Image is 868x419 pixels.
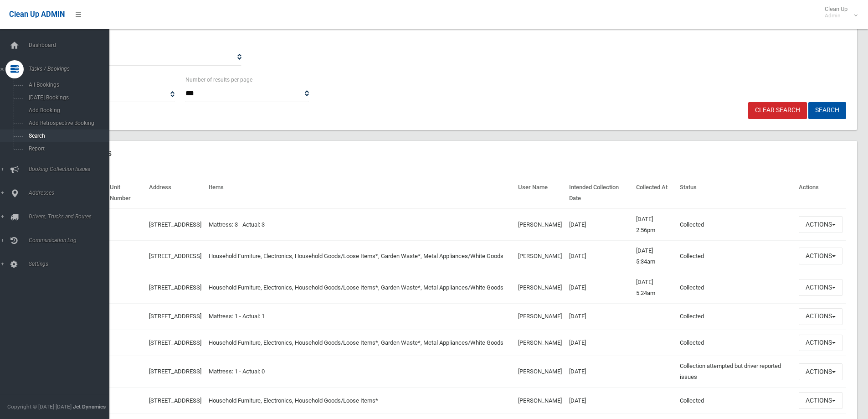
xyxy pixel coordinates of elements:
[26,145,108,152] span: Report
[676,272,795,303] td: Collected
[676,330,795,356] td: Collected
[808,102,846,119] button: Search
[514,356,565,388] td: [PERSON_NAME]
[565,209,632,241] td: [DATE]
[145,177,205,209] th: Address
[205,272,515,303] td: Household Furniture, Electronics, Household Goods/Loose Items*, Garden Waste*, Metal Appliances/W...
[514,388,565,414] td: [PERSON_NAME]
[795,177,846,209] th: Actions
[73,403,106,410] strong: Jet Dynamics
[799,248,842,264] button: Actions
[205,356,515,388] td: Mattress: 1 - Actual: 0
[26,133,108,139] span: Search
[106,177,145,209] th: Unit Number
[825,12,847,19] small: Admin
[799,335,842,352] button: Actions
[632,240,676,272] td: [DATE] 5:34am
[205,209,515,241] td: Mattress: 3 - Actual: 3
[205,240,515,272] td: Household Furniture, Electronics, Household Goods/Loose Items*, Garden Waste*, Metal Appliances/W...
[205,330,515,356] td: Household Furniture, Electronics, Household Goods/Loose Items*, Garden Waste*, Metal Appliances/W...
[632,209,676,241] td: [DATE] 2:56pm
[26,66,116,72] span: Tasks / Bookings
[676,240,795,272] td: Collected
[149,284,201,291] a: [STREET_ADDRESS]
[205,177,515,209] th: Items
[514,240,565,272] td: [PERSON_NAME]
[676,303,795,330] td: Collected
[149,368,201,375] a: [STREET_ADDRESS]
[149,313,201,320] a: [STREET_ADDRESS]
[565,356,632,388] td: [DATE]
[632,177,676,209] th: Collected At
[676,209,795,241] td: Collected
[26,42,116,48] span: Dashboard
[565,303,632,330] td: [DATE]
[185,75,252,85] label: Number of results per page
[514,330,565,356] td: [PERSON_NAME]
[565,388,632,414] td: [DATE]
[565,330,632,356] td: [DATE]
[748,102,807,119] a: Clear Search
[799,308,842,325] button: Actions
[565,177,632,209] th: Intended Collection Date
[514,209,565,241] td: [PERSON_NAME]
[26,213,116,220] span: Drivers, Trucks and Routes
[799,392,842,409] button: Actions
[632,272,676,303] td: [DATE] 5:24am
[149,253,201,259] a: [STREET_ADDRESS]
[26,82,108,88] span: All Bookings
[26,120,108,126] span: Add Retrospective Booking
[799,279,842,296] button: Actions
[514,303,565,330] td: [PERSON_NAME]
[205,388,515,414] td: Household Furniture, Electronics, Household Goods/Loose Items*
[26,237,116,243] span: Communication Log
[149,339,201,346] a: [STREET_ADDRESS]
[799,216,842,233] button: Actions
[7,403,72,410] span: Copyright © [DATE]-[DATE]
[565,272,632,303] td: [DATE]
[149,221,201,228] a: [STREET_ADDRESS]
[26,261,116,267] span: Settings
[676,177,795,209] th: Status
[26,94,108,101] span: [DATE] Bookings
[676,356,795,388] td: Collection attempted but driver reported issues
[565,240,632,272] td: [DATE]
[676,388,795,414] td: Collected
[820,5,857,19] span: Clean Up
[9,10,65,19] span: Clean Up ADMIN
[514,272,565,303] td: [PERSON_NAME]
[514,177,565,209] th: User Name
[26,190,116,196] span: Addresses
[26,166,116,172] span: Booking Collection Issues
[205,303,515,330] td: Mattress: 1 - Actual: 1
[26,107,108,114] span: Add Booking
[149,397,201,404] a: [STREET_ADDRESS]
[799,363,842,380] button: Actions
